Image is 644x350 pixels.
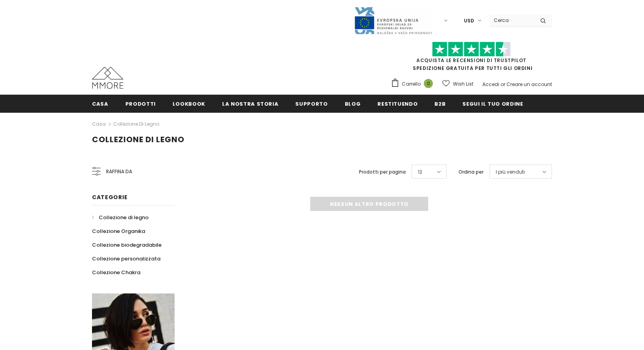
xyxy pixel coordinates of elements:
img: Casi MMORE [92,67,123,89]
span: Collezione biodegradabile [92,241,162,249]
label: Prodotti per pagina [359,168,406,176]
img: Javni Razpis [354,6,432,35]
span: Prodotti [125,100,156,108]
a: Prodotti [125,95,156,112]
span: supporto [295,100,328,108]
span: Restituendo [377,100,418,108]
span: USD [464,17,474,25]
a: Acquista le recensioni di TrustPilot [416,57,526,64]
span: La nostra storia [222,100,278,108]
span: 0 [424,79,433,88]
a: Casa [92,95,109,112]
label: Ordina per [458,168,484,176]
span: B2B [434,100,445,108]
span: or [500,81,505,88]
img: Fidati di Pilot Stars [432,42,511,57]
a: Collezione di legno [113,121,159,127]
a: Wish List [442,77,473,91]
span: Categorie [92,193,127,201]
span: Segui il tuo ordine [462,100,523,108]
a: Javni Razpis [354,17,432,24]
a: La nostra storia [222,95,278,112]
a: supporto [295,95,328,112]
span: Collezione Chakra [92,269,140,276]
span: Casa [92,100,109,108]
span: Blog [345,100,361,108]
a: Creare un account [506,81,552,88]
a: Collezione personalizzata [92,252,160,266]
a: Blog [345,95,361,112]
span: Raffina da [106,167,132,176]
span: Wish List [453,80,473,88]
a: Collezione di legno [92,211,149,224]
span: SPEDIZIONE GRATUITA PER TUTTI GLI ORDINI [391,45,552,71]
a: Collezione biodegradabile [92,238,162,252]
a: Segui il tuo ordine [462,95,523,112]
a: Collezione Organika [92,224,145,238]
a: Accedi [482,81,499,88]
a: Carrello 0 [391,78,437,90]
a: Restituendo [377,95,418,112]
a: Collezione Chakra [92,266,140,279]
a: Casa [92,119,106,129]
span: I più venduti [496,168,525,176]
span: Collezione Organika [92,227,145,235]
span: Collezione di legno [99,214,149,221]
a: B2B [434,95,445,112]
span: 12 [418,168,422,176]
span: Carrello [402,80,421,88]
span: Collezione personalizzata [92,255,160,262]
span: Collezione di legno [92,134,184,145]
span: Lookbook [173,100,205,108]
input: Search Site [489,15,534,26]
a: Lookbook [173,95,205,112]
